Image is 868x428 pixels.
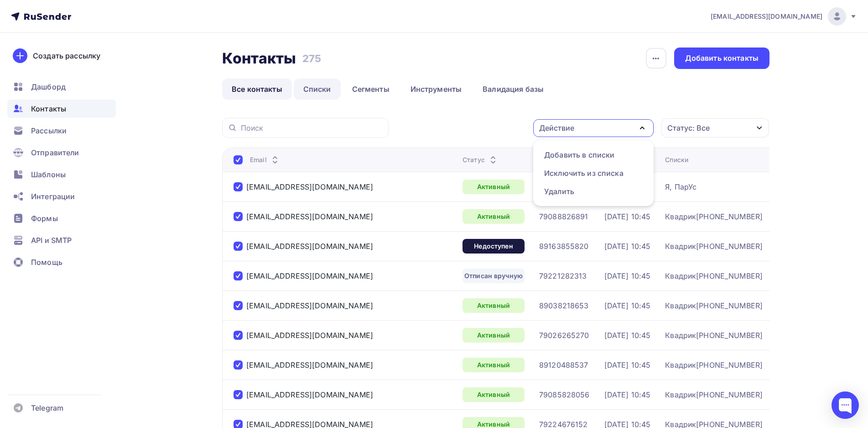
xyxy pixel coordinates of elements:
span: Отправители [31,147,79,158]
a: Недоступен [463,239,525,254]
a: Квадрик[PHONE_NUMBER] [665,331,763,340]
input: Поиск [241,123,383,133]
a: Шаблоны [7,165,116,184]
a: 79088826891 [539,212,588,221]
a: Квадрик[PHONE_NUMBER] [665,212,763,221]
button: Действие [533,119,654,137]
div: [EMAIL_ADDRESS][DOMAIN_NAME] [246,301,373,310]
h3: 275 [302,52,321,65]
span: Telegram [31,402,63,413]
a: Активный [463,298,525,313]
div: Создать рассылку [33,50,100,61]
a: 89120488537 [539,360,588,370]
div: Статус: Все [667,122,710,133]
a: Активный [463,387,525,402]
div: Списки [665,155,688,164]
span: Рассылки [31,125,67,136]
a: 89038218653 [539,301,589,310]
div: Я, ПарУс [665,182,696,191]
a: Дашборд [7,78,116,96]
a: [DATE] 10:45 [604,242,651,251]
a: [DATE] 10:45 [604,331,651,340]
a: Квадрик[PHONE_NUMBER] [665,271,763,280]
a: Списки [294,79,341,100]
span: [EMAIL_ADDRESS][DOMAIN_NAME] [711,12,822,21]
a: Сегменты [343,79,399,100]
a: Рассылки [7,122,116,140]
div: Добавить контакты [685,53,759,63]
a: [EMAIL_ADDRESS][DOMAIN_NAME] [246,271,373,280]
a: [DATE] 10:45 [604,212,651,221]
a: Все контакты [222,79,292,100]
div: Активный [463,358,525,372]
a: [EMAIL_ADDRESS][DOMAIN_NAME] [246,182,373,191]
span: Дашборд [31,81,66,92]
div: Добавить в списки [544,149,614,160]
button: Статус: Все [661,118,769,138]
div: Удалить [544,186,574,197]
a: Активный [463,180,525,194]
span: Шаблоны [31,169,66,180]
a: 79026265270 [539,331,589,340]
a: [EMAIL_ADDRESS][DOMAIN_NAME] [246,360,373,370]
a: Отписан вручную [463,269,525,283]
a: Инструменты [401,79,472,100]
a: [EMAIL_ADDRESS][DOMAIN_NAME] [246,331,373,340]
span: Интеграции [31,191,75,202]
a: [EMAIL_ADDRESS][DOMAIN_NAME] [246,390,373,399]
a: [EMAIL_ADDRESS][DOMAIN_NAME] [246,212,373,221]
a: Квадрик[PHONE_NUMBER] [665,301,763,310]
div: [DATE] 10:45 [604,360,651,370]
a: Активный [463,328,525,343]
div: Действие [539,122,574,133]
a: Квадрик[PHONE_NUMBER] [665,390,763,399]
span: Помощь [31,257,62,268]
h2: Контакты [222,49,296,68]
div: Email [250,155,281,164]
a: 79085828056 [539,390,590,399]
a: Активный [463,209,525,224]
a: 89163855820 [539,242,589,251]
div: [EMAIL_ADDRESS][DOMAIN_NAME] [246,242,373,251]
span: Контакты [31,103,66,114]
a: [DATE] 10:45 [604,390,651,399]
a: [DATE] 10:45 [604,271,651,280]
a: Квадрик[PHONE_NUMBER] [665,360,763,370]
a: 79221282313 [539,271,587,280]
div: Исключить из списка [544,168,624,179]
a: Контакты [7,100,116,118]
ul: Действие [533,140,654,206]
a: Квадрик[PHONE_NUMBER] [665,242,763,251]
a: [EMAIL_ADDRESS][DOMAIN_NAME] [711,7,857,26]
a: [DATE] 10:45 [604,301,651,310]
span: Формы [31,213,58,224]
